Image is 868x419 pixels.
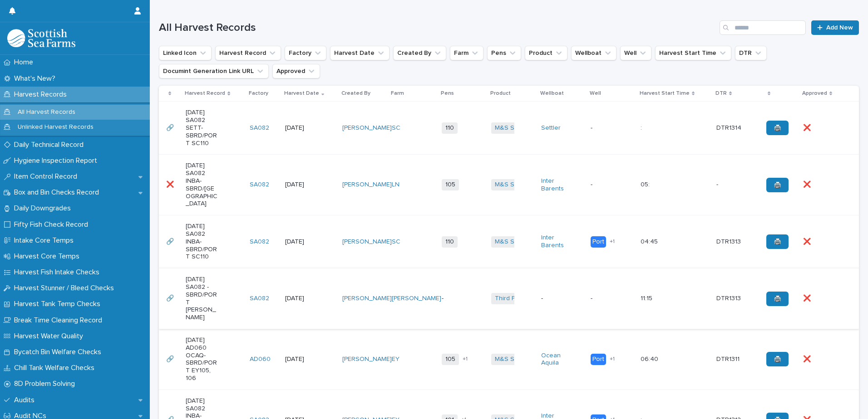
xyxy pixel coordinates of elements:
[774,239,781,245] span: 🖨️
[540,88,564,98] p: Wellboat
[10,220,95,229] p: Fifty Fish Check Record
[159,268,859,329] tr: 🔗🔗 [DATE] SA082 -SBRD/PORT [PERSON_NAME]SA082 [DATE][PERSON_NAME] [PERSON_NAME] -Third Party Salm...
[620,46,651,60] button: Well
[392,181,399,189] a: LN
[10,236,81,245] p: Intake Core Temps
[715,88,727,98] p: DTR
[391,88,404,98] p: Farm
[490,88,511,98] p: Product
[159,21,716,34] h1: All Harvest Records
[10,156,104,165] p: Hygiene Inspection Report
[716,354,741,363] p: DTR1311
[541,234,573,249] a: Inter Barents
[10,396,42,404] p: Audits
[10,74,63,83] p: What's New?
[541,295,573,302] p: -
[392,238,400,246] a: SC
[716,293,743,302] p: DTR1313
[641,236,660,246] p: 04:45
[495,238,529,246] a: M&S Select
[10,268,107,277] p: Harvest Fish Intake Checks
[342,356,392,363] a: [PERSON_NAME]
[392,124,400,132] a: SC
[720,20,806,35] div: Search
[610,239,615,244] span: + 1
[495,181,529,189] a: M&S Select
[250,181,269,189] a: SA082
[10,141,91,149] p: Daily Technical Record
[735,46,767,60] button: DTR
[811,20,859,35] a: Add New
[10,252,87,261] p: Harvest Core Temps
[591,354,606,365] div: Port
[186,109,218,147] p: [DATE] SA082 SETT-SBRD/PORT SC110
[342,124,392,132] a: [PERSON_NAME]
[495,295,550,302] a: Third Party Salmon
[392,295,441,302] a: [PERSON_NAME]
[802,88,827,98] p: Approved
[541,352,573,367] a: Ocean Aquila
[10,380,82,388] p: 8D Problem Solving
[185,88,225,98] p: Harvest Record
[10,332,90,341] p: Harvest Water Quality
[716,122,743,132] p: DTR1314
[641,354,660,363] p: 06:40
[463,356,468,362] span: + 1
[285,238,317,246] p: [DATE]
[591,236,606,248] div: Port
[10,348,108,356] p: Bycatch Bin Welfare Checks
[272,64,320,78] button: Approved
[641,122,644,132] p: :
[766,234,789,249] a: 🖨️
[285,46,326,60] button: Factory
[186,223,218,261] p: [DATE] SA082 INBA-SBRD/PORT SC110
[330,46,390,60] button: Harvest Date
[774,182,781,188] span: 🖨️
[774,125,781,131] span: 🖨️
[716,179,720,189] p: -
[250,238,269,246] a: SA082
[774,296,781,302] span: 🖨️
[10,188,106,197] p: Box and Bin Checks Record
[525,46,567,60] button: Product
[640,88,690,98] p: Harvest Start Time
[159,329,859,390] tr: 🔗🔗 [DATE] AD060 OCAQ-SBRD/PORT EY105, 106AD060 [DATE][PERSON_NAME] EY 105+1M&S Select Ocean Aquil...
[166,236,176,246] p: 🔗
[450,46,483,60] button: Farm
[250,356,271,363] a: AD060
[186,276,218,322] p: [DATE] SA082 -SBRD/PORT [PERSON_NAME]
[10,316,109,325] p: Break Time Cleaning Record
[10,300,108,308] p: Harvest Tank Temp Checks
[774,356,781,362] span: 🖨️
[166,293,176,302] p: 🔗
[215,46,281,60] button: Harvest Record
[159,46,212,60] button: Linked Icon
[285,295,317,302] p: [DATE]
[10,90,74,99] p: Harvest Records
[250,295,269,302] a: SA082
[541,124,561,132] a: Settler
[803,236,813,246] p: ❌
[342,181,392,189] a: [PERSON_NAME]
[541,177,573,193] a: Inter Barents
[159,64,269,78] button: Documint Generation Link URL
[285,124,317,132] p: [DATE]
[610,356,615,362] span: + 1
[341,88,370,98] p: Created By
[186,162,218,208] p: [DATE] SA082 INBA-SBRD/[GEOGRAPHIC_DATA]
[766,352,789,366] a: 🖨️
[166,354,176,363] p: 🔗
[10,284,121,292] p: Harvest Stunner / Bleed Checks
[766,292,789,306] a: 🖨️
[392,356,399,363] a: EY
[10,204,78,213] p: Daily Downgrades
[159,215,859,268] tr: 🔗🔗 [DATE] SA082 INBA-SBRD/PORT SC110SA082 [DATE][PERSON_NAME] SC 110M&S Select Inter Barents Port...
[10,364,102,372] p: Chill Tank Welfare Checks
[10,172,84,181] p: Item Control Record
[441,88,454,98] p: Pens
[655,46,731,60] button: Harvest Start Time
[803,293,813,302] p: ❌
[591,181,623,189] p: -
[766,121,789,135] a: 🖨️
[591,295,623,302] p: -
